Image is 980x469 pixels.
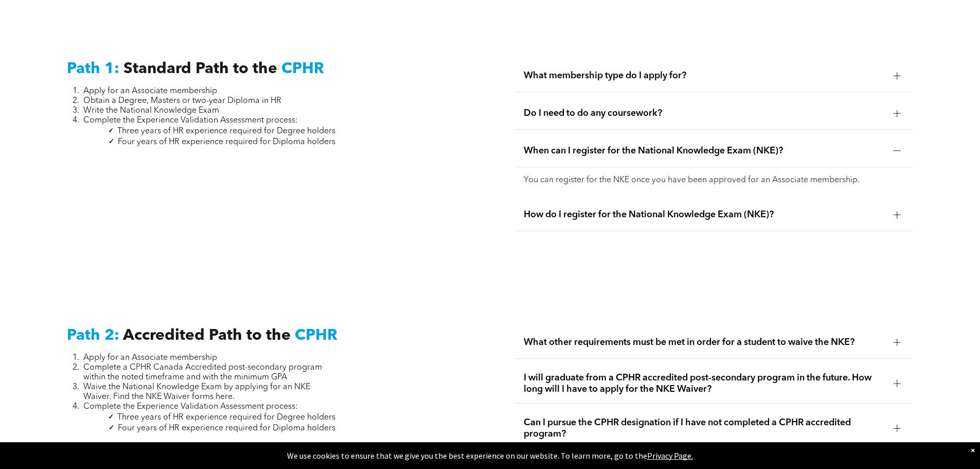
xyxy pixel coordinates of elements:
span: Three years of HR experience required for Degree holders [117,413,335,422]
a: Privacy Page. [647,450,693,461]
span: Complete the Experience Validation Assessment process: [83,403,298,411]
span: Apply for an Associate membership [83,354,217,362]
span: Standard Path to the [123,61,277,77]
span: Complete a CPHR Canada Accredited post-secondary program within the noted timeframe and with the ... [83,363,322,381]
span: Do I need to do any coursework? [524,108,885,119]
span: Path 1: [67,61,119,77]
span: What membership type do I apply for? [524,70,885,81]
span: Accredited Path to the [123,328,291,343]
p: You can register for the NKE once you have been approved for an Associate membership. [524,176,905,185]
span: Three years of HR experience required for Degree holders [117,127,335,135]
span: Waive the National Knowledge Exam by applying for an NKE Waiver. Find the NKE Waiver forms here. [83,383,310,401]
span: Four years of HR experience required for Diploma holders [118,424,335,432]
span: Apply for an Associate membership [83,87,217,95]
span: Can I pursue the CPHR designation if I have not completed a CPHR accredited program? [524,417,885,440]
span: I will graduate from a CPHR accredited post-secondary program in the future. How long will I have... [524,372,885,395]
span: Complete the Experience Validation Assessment process: [83,116,298,125]
span: What other requirements must be met in order for a student to waive the NKE? [524,337,885,348]
span: Four years of HR experience required for Diploma holders [118,138,335,146]
span: CPHR [295,328,337,343]
span: How do I register for the National Knowledge Exam (NKE)? [524,209,885,220]
span: Write the National Knowledge Exam [83,107,219,115]
span: Path 2: [67,328,119,343]
span: Obtain a Degree, Masters or two-year Diploma in HR [83,97,281,105]
div: Dismiss notification [971,445,975,455]
span: When can I register for the National Knowledge Exam (NKE)? [524,145,885,157]
span: CPHR [281,61,324,77]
